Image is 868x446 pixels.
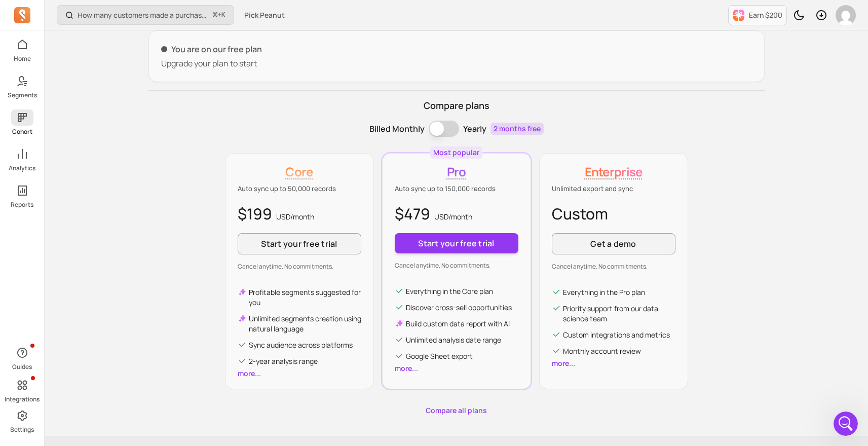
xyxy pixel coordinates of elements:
button: How many customers made a purchase in the last 30/60/90 days?⌘+K [57,5,234,25]
button: Emoji picker [16,324,24,332]
p: Auto sync up to 150,000 records [395,184,518,194]
a: more... [238,368,261,378]
p: Guides [12,363,32,371]
p: Enterprise [552,164,675,180]
a: more... [395,363,418,373]
button: Pick Peanut [238,6,291,24]
button: Guides [11,343,33,373]
p: Custom integrations and metrics [563,330,670,340]
p: Segments [8,91,37,99]
span: + [213,10,225,20]
div: Ilya says… [8,293,195,327]
a: Compare all plans [148,405,765,416]
div: Ilya says… [8,169,195,209]
div: morris says… [8,209,195,270]
p: Cohort [12,128,32,136]
p: Custom [552,202,675,225]
div: morris says… [8,76,195,99]
kbd: K [221,11,225,19]
img: Profile image for morris [30,78,41,88]
kbd: ⌘ [212,9,218,22]
button: Start recording [64,324,72,332]
p: Analytics [9,164,35,172]
p: Priority support from our data science team [563,304,675,324]
p: Yearly [463,123,486,135]
div: Yes it's probably a data sync issue. Can you please provide the full product name? or is it SK9? [16,215,158,245]
h1: [PERSON_NAME] [49,5,115,13]
button: Send a message… [174,320,190,336]
p: Pro [395,164,518,180]
div: [PERSON_NAME] • 49m ago [16,253,102,259]
p: Discover cross-sell opportunities [406,303,512,313]
p: Sync audience across platforms [249,340,353,350]
button: Gif picker [32,324,40,332]
div: This is a data sync issue. We have been selling it for more than 1 year [36,169,195,201]
p: Home [14,55,31,63]
p: Monthly account review [563,346,641,356]
p: Cancel anytime. No commitments. [395,262,518,270]
p: Build custom data report with AI [406,319,510,329]
p: Core [238,164,361,180]
button: go back [7,4,26,23]
p: Compare plans [148,99,765,113]
div: Close [178,4,196,22]
p: Active 30m ago [49,13,101,23]
iframe: Intercom live chat [834,412,858,436]
p: Earn $200 [749,10,782,20]
div: Yes it's probably a data sync issue. Can you please provide the full product name? or is it SK9?[... [8,209,166,251]
span: Pick Peanut [244,10,285,20]
button: Home [159,4,178,23]
p: Billed Monthly [369,123,425,135]
p: Unlimited analysis date range [406,335,501,345]
p: Profitable segments suggested for you [249,287,361,308]
p: You are on our free plan [161,43,752,55]
img: Profile image for morris [29,6,45,22]
p: 2-year analysis range [249,356,318,366]
button: Toggle dark mode [789,5,809,25]
p: Everything in the Pro plan [563,287,645,298]
p: Most popular [433,147,479,158]
div: Thank you! [146,299,186,309]
div: Ilya says… [8,46,195,77]
div: It does not show up here [98,52,186,62]
div: This is a data sync issue. We have been selling it for more than 1 year [45,175,186,195]
p: $479 [395,202,518,225]
p: Upgrade your plan to start [161,57,752,69]
div: It does not show up here [90,46,195,68]
p: Reports [11,201,33,209]
div: Segments AI says… [8,16,195,46]
p: Auto sync up to 50,000 records [238,184,361,194]
div: [SK9] Synbiotic-K9™ [114,276,186,286]
div: morris says… [8,99,195,169]
p: Unlimited segments creation using natural language [249,314,361,334]
button: Start your free trial [395,233,518,253]
p: 2 months free [490,123,544,135]
p: Cancel anytime. No commitments. [238,263,361,271]
p: Unlimited export and sync [552,184,675,194]
p: $199 [238,202,361,225]
p: Google Sheet export [406,351,473,361]
div: Hi [PERSON_NAME]. I'm [PERSON_NAME] from the product team. A product is missing from your product... [16,105,158,155]
p: Settings [10,426,34,434]
p: Integrations [5,395,40,403]
button: Earn $200 [728,5,787,25]
b: [PERSON_NAME] [44,79,100,86]
textarea: Message… [9,303,194,320]
a: Get a demo [552,233,675,254]
button: Start your free trial [238,233,361,254]
p: Everything in the Core plan [406,286,493,296]
img: avatar [836,5,856,25]
p: Cancel anytime. No commitments. [552,263,675,271]
span: USD/ month [276,212,314,221]
div: Ilya says… [8,270,195,293]
p: How many customers made a purchase in the last 30/60/90 days? [78,10,209,20]
div: joined the conversation [44,78,173,87]
button: Upload attachment [48,324,56,332]
div: Thank you! [138,293,195,315]
div: Hi [PERSON_NAME]. I'm [PERSON_NAME] from the product team. A product is missing from your product... [8,99,166,161]
a: more... [552,358,575,368]
div: [SK9] Synbiotic-K9™ [105,270,195,292]
span: USD/ month [434,212,472,221]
